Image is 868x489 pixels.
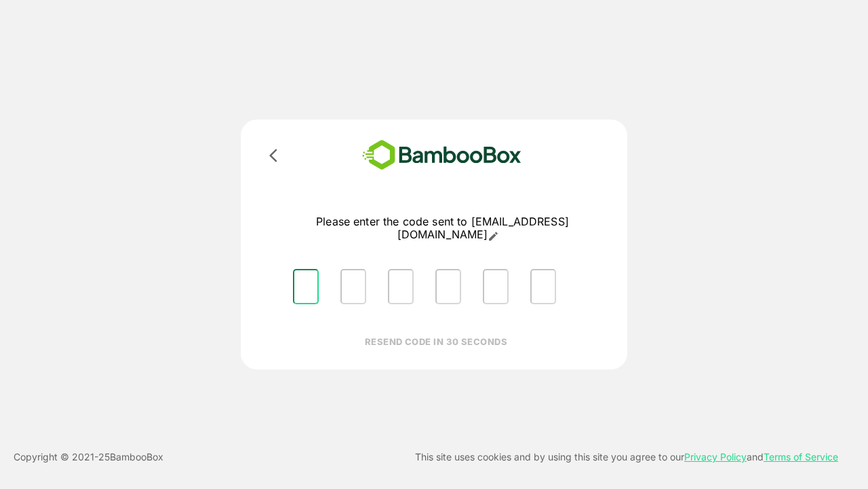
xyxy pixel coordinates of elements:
a: Terms of Service [764,451,838,463]
input: Please enter OTP character 1 [293,269,319,304]
input: Please enter OTP character 4 [435,269,461,304]
input: Please enter OTP character 5 [483,269,509,304]
img: bamboobox [342,136,541,175]
p: Copyright © 2021- 25 BambooBox [14,449,163,465]
input: Please enter OTP character 2 [340,269,366,304]
p: This site uses cookies and by using this site you agree to our and [415,449,838,465]
a: Privacy Policy [684,451,747,463]
p: Please enter the code sent to [EMAIL_ADDRESS][DOMAIN_NAME] [282,215,603,242]
input: Please enter OTP character 6 [530,269,556,304]
input: Please enter OTP character 3 [388,269,414,304]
